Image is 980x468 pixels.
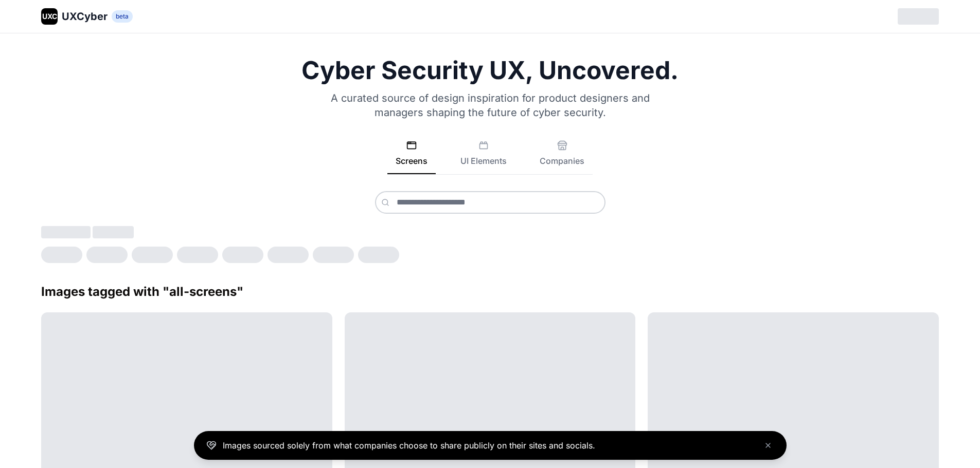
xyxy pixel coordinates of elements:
p: Images sourced solely from what companies choose to share publicly on their sites and socials. [223,439,595,452]
h1: Cyber Security UX, Uncovered. [41,58,939,83]
p: A curated source of design inspiration for product designers and managers shaping the future of c... [317,91,663,120]
span: beta [112,10,133,23]
span: UXC [42,11,57,22]
span: UXCyber [62,9,108,24]
h2: Images tagged with " all-screens " [41,284,939,300]
button: UI Elements [452,140,515,174]
a: UXCUXCyberbeta [41,8,133,25]
button: Screens [387,140,436,174]
button: Companies [531,140,593,174]
button: Close banner [762,439,774,452]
